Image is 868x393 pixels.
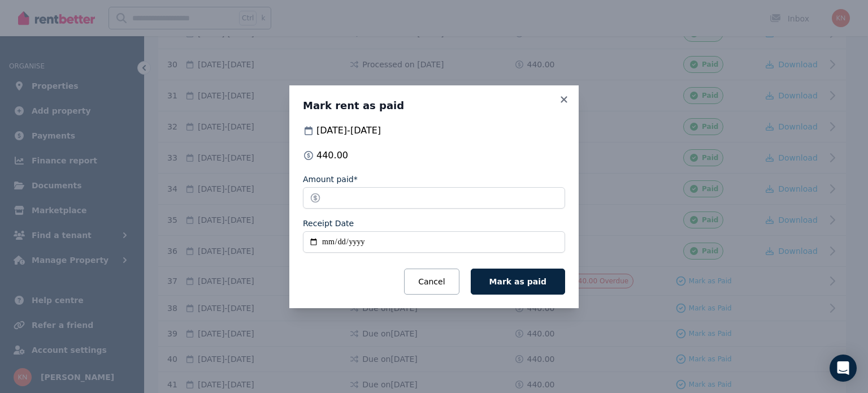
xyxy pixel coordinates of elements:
[316,124,381,137] span: [DATE] - [DATE]
[471,269,565,295] button: Mark as paid
[404,269,459,295] button: Cancel
[303,218,354,229] label: Receipt Date
[303,174,358,185] label: Amount paid*
[303,99,565,113] h3: Mark rent as paid
[830,355,857,382] div: Open Intercom Messenger
[316,149,348,162] span: 440.00
[489,277,546,286] span: Mark as paid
